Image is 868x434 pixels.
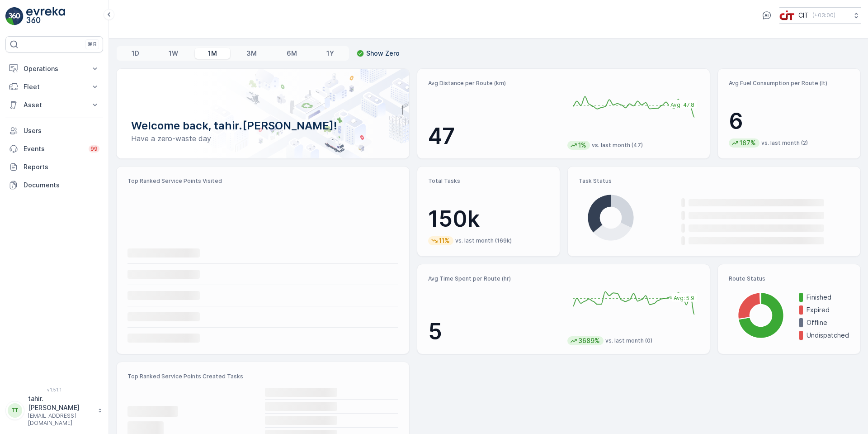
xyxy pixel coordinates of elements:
[428,205,549,233] p: 150k
[807,318,849,327] p: Offline
[729,108,849,135] p: 6
[779,10,795,20] img: cit-logo_pOk6rL0.png
[366,49,400,58] p: Show Zero
[5,7,24,25] img: logo
[5,78,103,96] button: Fleet
[455,237,512,244] p: vs. last month (169k)
[88,41,97,48] p: ⌘B
[592,142,643,149] p: vs. last month (47)
[127,177,398,185] p: Top Ranked Service Points Visited
[28,394,93,412] p: tahir.[PERSON_NAME]
[761,139,808,147] p: vs. last month (2)
[24,82,85,91] p: Fleet
[24,144,83,153] p: Events
[605,337,652,344] p: vs. last month (0)
[812,12,835,19] p: ( +03:00 )
[577,336,601,345] p: 3689%
[24,162,99,172] p: Reports
[24,64,85,73] p: Operations
[8,403,22,418] div: TT
[131,133,395,144] p: Have a zero-waste day
[5,176,103,194] a: Documents
[131,119,395,133] p: Welcome back, tahir.[PERSON_NAME]!
[438,236,451,245] p: 11%
[5,96,103,114] button: Asset
[807,331,849,340] p: Undispatched
[26,7,65,25] img: logo_light-DOdMpM7g.png
[287,49,297,58] p: 6M
[5,394,103,427] button: TTtahir.[PERSON_NAME][EMAIL_ADDRESS][DOMAIN_NAME]
[577,141,587,150] p: 1%
[5,122,103,140] a: Users
[428,123,560,150] p: 47
[779,7,861,24] button: CIT(+03:00)
[5,158,103,176] a: Reports
[428,318,560,345] p: 5
[5,387,103,392] span: v 1.51.1
[24,126,99,135] p: Users
[428,80,560,87] p: Avg Distance per Route (km)
[169,49,178,58] p: 1W
[729,80,849,87] p: Avg Fuel Consumption per Route (lt)
[428,275,560,282] p: Avg Time Spent per Route (hr)
[579,177,849,185] p: Task Status
[132,49,139,58] p: 1D
[807,293,849,302] p: Finished
[24,181,99,190] p: Documents
[798,11,809,20] p: CIT
[208,49,217,58] p: 1M
[24,100,85,110] p: Asset
[326,49,334,58] p: 1Y
[5,60,103,78] button: Operations
[5,140,103,158] a: Events99
[739,138,757,148] p: 167%
[807,305,849,315] p: Expired
[90,145,98,153] p: 99
[246,49,257,58] p: 3M
[28,412,93,427] p: [EMAIL_ADDRESS][DOMAIN_NAME]
[428,177,549,185] p: Total Tasks
[729,275,849,282] p: Route Status
[127,373,398,380] p: Top Ranked Service Points Created Tasks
